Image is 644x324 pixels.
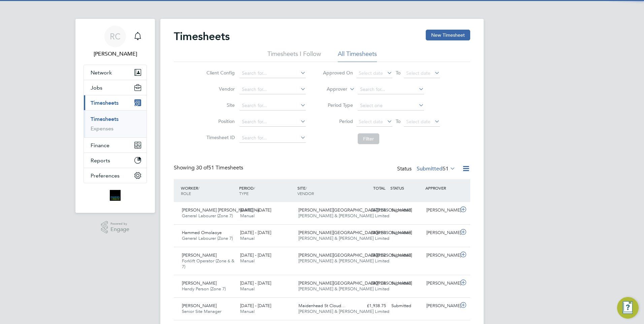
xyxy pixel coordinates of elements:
a: Timesheets [91,116,119,122]
span: VENDOR [297,191,314,196]
label: Site [204,102,235,108]
span: 51 Timesheets [196,164,243,171]
div: WORKER [179,182,237,199]
span: Select date [359,119,383,125]
div: £830.52 [354,250,389,261]
div: Submitted [389,250,424,261]
label: Approved On [323,70,353,76]
input: Select one [358,101,424,110]
span: Manual [240,213,255,219]
div: [PERSON_NAME] [424,250,459,261]
label: Submitted [417,165,455,172]
label: Position [204,118,235,124]
span: [PERSON_NAME] & [PERSON_NAME] Limited [298,309,389,314]
span: Robyn Clarke [84,50,147,58]
li: All Timesheets [338,50,377,62]
div: [PERSON_NAME] [424,278,459,289]
button: Timesheets [84,95,147,110]
span: [PERSON_NAME] & [PERSON_NAME] Limited [298,213,389,219]
button: Engage Resource Center [617,297,639,319]
span: Handy Person (Zone 7) [182,286,226,292]
img: bromak-logo-retina.png [110,190,121,201]
span: / [254,185,255,191]
span: TYPE [239,191,249,196]
input: Search for... [239,133,306,143]
div: [PERSON_NAME] [424,205,459,216]
span: Manual [240,258,255,264]
span: [DATE] - [DATE] [240,207,271,213]
span: [DATE] - [DATE] [240,230,271,235]
input: Search for... [358,85,424,94]
button: New Timesheet [426,30,470,40]
span: Network [91,69,112,76]
div: £804.53 [354,227,389,238]
a: Expenses [91,125,114,132]
span: Timesheets [91,100,119,106]
span: / [198,185,199,191]
button: Reports [84,153,147,168]
button: Finance [84,138,147,153]
span: Senior Site Manager [182,309,221,314]
input: Search for... [239,85,306,94]
span: Maidenhead St Cloud… [298,303,346,309]
a: Go to home page [84,190,147,201]
span: 30 of [196,164,208,171]
div: Status [397,164,457,174]
label: Timesheet ID [204,134,235,140]
span: 51 [443,165,449,172]
a: RC[PERSON_NAME] [84,26,147,58]
span: Engage [110,227,129,232]
span: Jobs [91,85,102,91]
button: Preferences [84,168,147,183]
span: [PERSON_NAME] [PERSON_NAME] Na… [182,207,264,213]
div: [PERSON_NAME] [424,227,459,238]
span: Select date [359,70,383,76]
span: / [305,185,307,191]
span: [DATE] - [DATE] [240,303,271,309]
span: Preferences [91,172,120,179]
span: [PERSON_NAME][GEOGRAPHIC_DATA][PERSON_NAME] [298,280,412,286]
div: APPROVER [424,182,459,194]
input: Search for... [239,101,306,110]
div: STATUS [389,182,424,194]
label: Approver [317,86,347,93]
label: Period [323,118,353,124]
div: Timesheets [84,110,147,137]
div: SITE [296,182,354,199]
span: [PERSON_NAME][GEOGRAPHIC_DATA][PERSON_NAME] [298,252,412,258]
span: Manual [240,286,255,292]
label: Period Type [323,102,353,108]
input: Search for... [239,69,306,78]
span: Manual [240,309,255,314]
span: [PERSON_NAME] & [PERSON_NAME] Limited [298,286,389,292]
a: Powered byEngage [101,221,130,234]
h2: Timesheets [174,30,230,43]
li: Timesheets I Follow [267,50,321,62]
div: Submitted [389,300,424,312]
label: Client Config [204,70,235,76]
input: Search for... [239,117,306,127]
div: Submitted [389,227,424,238]
span: Hammed Omolaoye [182,230,222,235]
span: [DATE] - [DATE] [240,252,271,258]
span: Reports [91,157,110,164]
div: £801.36 [354,278,389,289]
span: [PERSON_NAME] [182,303,217,309]
button: Filter [358,133,379,144]
div: [PERSON_NAME] [424,300,459,312]
span: Select date [406,70,430,76]
div: £1,938.75 [354,300,389,312]
span: Manual [240,235,255,241]
nav: Main navigation [75,19,155,213]
div: £673.56 [354,205,389,216]
label: Vendor [204,86,235,92]
div: PERIOD [237,182,296,199]
span: TOTAL [373,185,385,191]
span: General Labourer (Zone 7) [182,235,233,241]
button: Network [84,65,147,80]
span: [PERSON_NAME][GEOGRAPHIC_DATA][PERSON_NAME] [298,207,412,213]
div: Submitted [389,278,424,289]
div: Submitted [389,205,424,216]
span: [PERSON_NAME][GEOGRAPHIC_DATA][PERSON_NAME] [298,230,412,235]
span: [PERSON_NAME] [182,252,217,258]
